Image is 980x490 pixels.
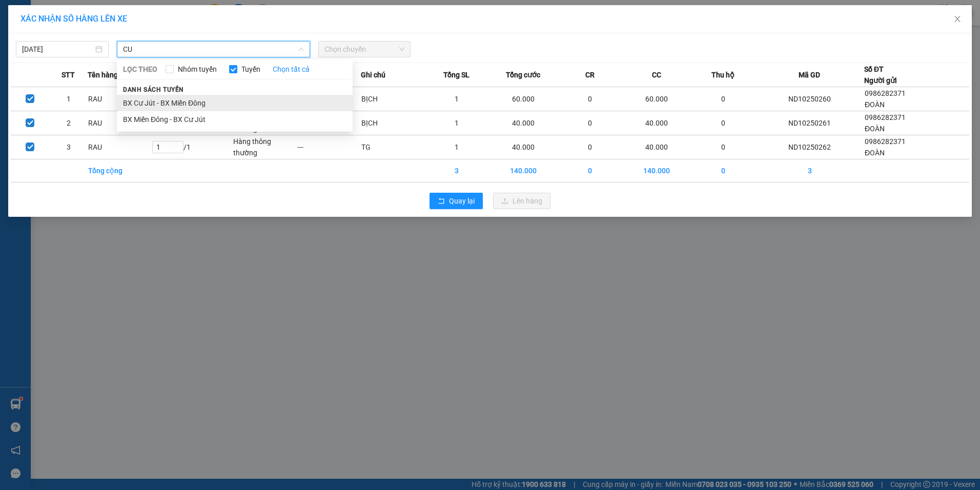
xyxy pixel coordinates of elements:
[449,195,475,207] span: Quay lại
[865,113,906,121] span: 0986282371
[298,46,304,52] span: down
[233,135,297,159] td: Hàng thông thường
[361,135,425,159] td: TG
[585,69,595,80] span: CR
[117,111,353,128] li: BX Miền Đông - BX Cư Jút
[117,85,190,94] span: Danh sách tuyến
[865,100,885,109] span: ĐOÀN
[756,159,865,182] td: 3
[622,111,691,135] td: 40.000
[430,193,483,209] button: rollbackQuay lại
[425,159,489,182] td: 3
[493,193,550,209] button: uploadLên hàng
[864,64,897,86] div: Số ĐT Người gửi
[22,44,93,55] input: 13/10/2025
[953,15,962,23] span: close
[21,14,127,24] span: XÁC NHẬN SỐ HÀNG LÊN XE
[506,69,540,80] span: Tổng cước
[558,159,622,182] td: 0
[35,62,119,69] strong: BIÊN NHẬN GỬI HÀNG HOÁ
[297,135,361,159] td: ---
[622,159,691,182] td: 140.000
[425,135,489,159] td: 1
[49,111,88,135] td: 2
[123,64,157,75] span: LỌC THEO
[49,135,88,159] td: 3
[443,69,469,80] span: Tổng SL
[35,72,74,83] span: PV [PERSON_NAME]
[489,111,558,135] td: 40.000
[117,95,353,111] li: BX Cư Jút - BX Miền Đông
[88,87,152,111] td: RAU
[622,135,691,159] td: 40.000
[324,42,405,57] span: Chọn chuyến
[78,71,95,86] span: Nơi nhận:
[88,159,152,182] td: Tổng cộng
[425,111,489,135] td: 1
[237,64,264,75] span: Tuyến
[10,71,21,86] span: Nơi gửi:
[799,69,820,80] span: Mã GD
[27,16,83,55] strong: CÔNG TY TNHH [GEOGRAPHIC_DATA] 214 QL13 - P.26 - Q.BÌNH THẠNH - TP HCM 1900888606
[756,111,865,135] td: ND10250261
[103,72,119,77] span: VP 214
[652,69,661,80] span: CC
[273,64,310,75] a: Chọn tất cả
[425,87,489,111] td: 1
[622,87,691,111] td: 60.000
[865,125,885,133] span: ĐOÀN
[558,135,622,159] td: 0
[711,69,734,80] span: Thu hộ
[88,111,152,135] td: RAU
[174,64,221,75] span: Nhóm tuyến
[152,135,233,159] td: / 1
[691,135,756,159] td: 0
[361,111,425,135] td: BỊCH
[865,89,906,97] span: 0986282371
[489,87,558,111] td: 60.000
[62,69,75,80] span: STT
[756,135,865,159] td: ND10250262
[361,87,425,111] td: BỊCH
[88,69,118,80] span: Tên hàng
[361,69,385,80] span: Ghi chú
[489,135,558,159] td: 40.000
[558,87,622,111] td: 0
[691,111,756,135] td: 0
[865,137,906,146] span: 0986282371
[10,23,24,49] img: logo
[88,135,152,159] td: RAU
[97,46,145,54] span: 16:52:00 [DATE]
[943,5,972,34] button: Close
[558,111,622,135] td: 0
[691,87,756,111] td: 0
[438,197,445,206] span: rollback
[756,87,865,111] td: ND10250260
[489,159,558,182] td: 140.000
[691,159,756,182] td: 0
[103,38,145,46] span: ND10250262
[49,87,88,111] td: 1
[865,149,885,157] span: ĐOÀN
